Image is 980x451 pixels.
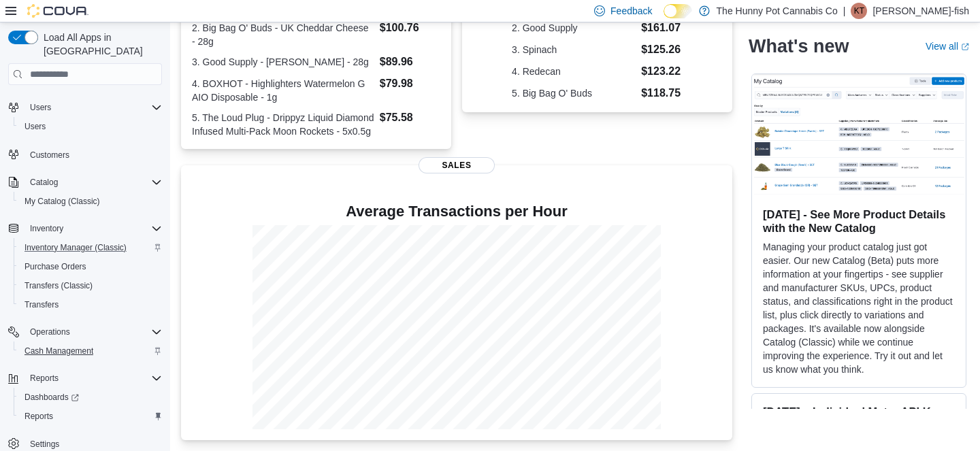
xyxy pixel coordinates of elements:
[3,173,167,192] button: Catalog
[24,146,162,163] span: Customers
[3,322,167,341] button: Operations
[19,258,162,275] span: Purchase Orders
[961,43,969,51] svg: External link
[610,4,652,18] span: Feedback
[19,408,162,424] span: Reports
[14,388,167,407] a: Dashboards
[24,261,86,272] span: Purchase Orders
[14,407,167,426] button: Reports
[19,297,162,313] span: Transfers
[30,439,59,450] span: Settings
[3,369,167,388] button: Reports
[24,324,162,340] span: Operations
[24,196,100,207] span: My Catalog (Classic)
[19,343,162,359] span: Cash Management
[380,20,440,36] dd: $100.76
[19,278,98,294] a: Transfers (Classic)
[19,389,162,405] span: Dashboards
[14,257,167,276] button: Purchase Orders
[14,238,167,257] button: Inventory Manager (Classic)
[24,324,76,340] button: Operations
[763,207,955,235] h3: [DATE] - See More Product Details with the New Catalog
[664,18,664,19] span: Dark Mode
[3,144,167,164] button: Customers
[24,174,63,190] button: Catalog
[24,346,93,356] span: Cash Management
[854,3,864,19] span: KT
[19,278,162,294] span: Transfers (Classic)
[30,327,70,337] span: Operations
[24,220,69,237] button: Inventory
[512,86,636,100] dt: 5. Big Bag O' Buds
[749,35,849,57] h2: What's new
[24,370,162,386] span: Reports
[24,280,93,291] span: Transfers (Classic)
[19,408,59,424] a: Reports
[24,220,162,237] span: Inventory
[24,392,79,403] span: Dashboards
[19,193,105,210] a: My Catalog (Classic)
[38,31,162,58] span: Load All Apps in [GEOGRAPHIC_DATA]
[717,3,838,19] p: The Hunny Pot Cannabis Co
[30,150,69,161] span: Customers
[19,297,64,313] a: Transfers
[641,20,683,36] dd: $161.07
[19,193,162,210] span: My Catalog (Classic)
[192,21,374,48] dt: 2. Big Bag O' Buds - UK Cheddar Cheese - 28g
[192,55,374,69] dt: 3. Good Supply - [PERSON_NAME] - 28g
[30,373,59,384] span: Reports
[24,242,127,253] span: Inventory Manager (Classic)
[843,3,846,19] p: |
[30,223,63,234] span: Inventory
[27,4,88,18] img: Cova
[380,76,440,92] dd: $79.98
[19,389,84,405] a: Dashboards
[851,3,867,19] div: Kyla Townsend-fish
[14,117,167,136] button: Users
[24,370,64,386] button: Reports
[30,102,51,113] span: Users
[872,3,969,19] p: [PERSON_NAME]-fish
[512,65,636,78] dt: 4. Redecan
[380,54,440,70] dd: $89.96
[24,174,162,190] span: Catalog
[14,276,167,295] button: Transfers (Classic)
[926,41,969,52] a: View allExternal link
[19,343,99,359] a: Cash Management
[19,258,92,275] a: Purchase Orders
[641,41,683,58] dd: $125.26
[14,295,167,314] button: Transfers
[24,99,56,116] button: Users
[19,118,162,135] span: Users
[3,98,167,117] button: Users
[19,118,51,135] a: Users
[30,177,58,188] span: Catalog
[24,121,46,132] span: Users
[19,239,162,256] span: Inventory Manager (Classic)
[664,4,692,18] input: Dark Mode
[512,21,636,35] dt: 2. Good Supply
[14,192,167,211] button: My Catalog (Classic)
[192,203,721,220] h4: Average Transactions per Hour
[380,110,440,126] dd: $75.58
[192,77,374,104] dt: 4. BOXHOT - Highlighters Watermelon G AIO Disposable - 1g
[24,147,75,163] a: Customers
[512,43,636,56] dt: 3. Spinach
[24,299,59,310] span: Transfers
[19,239,132,256] a: Inventory Manager (Classic)
[24,411,53,422] span: Reports
[3,219,167,238] button: Inventory
[192,111,374,138] dt: 5. The Loud Plug - Drippyz Liquid Diamond Infused Multi-Pack Moon Rockets - 5x0.5g
[419,157,495,173] span: Sales
[763,240,955,376] p: Managing your product catalog just got easier. Our new Catalog (Beta) puts more information at yo...
[641,63,683,80] dd: $123.22
[641,85,683,101] dd: $118.75
[14,341,167,361] button: Cash Management
[763,405,955,432] h3: [DATE] – Individual Metrc API Key Configurations
[24,99,162,116] span: Users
